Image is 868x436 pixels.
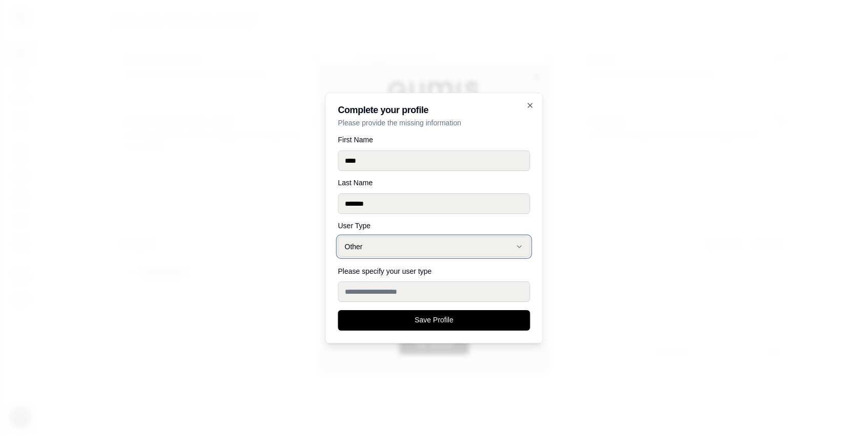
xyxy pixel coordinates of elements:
label: Please specify your user type [338,267,432,275]
label: Last Name [338,179,530,186]
label: User Type [338,222,530,229]
p: Please provide the missing information [338,118,530,128]
button: Save Profile [338,310,530,331]
h2: Complete your profile [338,105,530,115]
label: First Name [338,136,530,143]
